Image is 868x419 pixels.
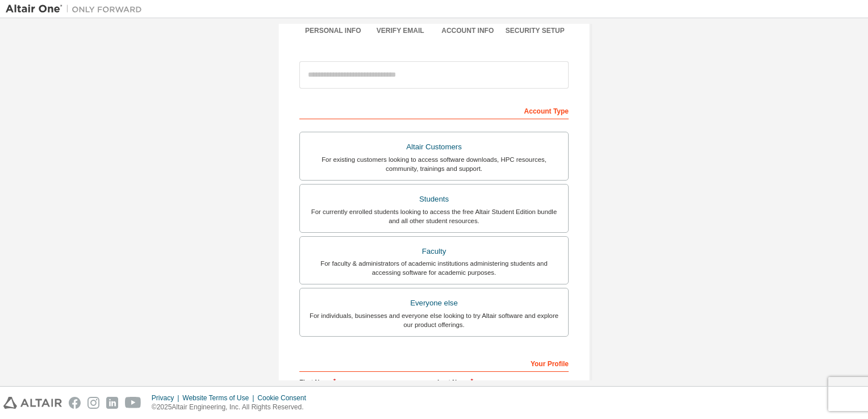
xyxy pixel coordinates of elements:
[437,378,569,387] label: Last Name
[307,259,561,277] div: For faculty & administrators of academic institutions administering students and accessing softwa...
[152,393,182,403] div: Privacy
[152,403,313,412] p: © 2025 Altair Engineering, Inc. All Rights Reserved.
[299,26,367,35] div: Personal Info
[299,354,569,372] div: Your Profile
[3,397,62,409] img: altair_logo.svg
[502,26,569,35] div: Security Setup
[307,244,561,259] div: Faculty
[307,191,561,207] div: Students
[307,295,561,311] div: Everyone else
[307,139,561,155] div: Altair Customers
[299,378,431,387] label: First Name
[299,101,569,119] div: Account Type
[257,393,312,403] div: Cookie Consent
[307,311,561,329] div: For individuals, businesses and everyone else looking to try Altair software and explore our prod...
[307,155,561,173] div: For existing customers looking to access software downloads, HPC resources, community, trainings ...
[106,397,118,409] img: linkedin.svg
[182,393,257,403] div: Website Terms of Use
[367,26,435,35] div: Verify Email
[307,207,561,225] div: For currently enrolled students looking to access the free Altair Student Edition bundle and all ...
[125,397,141,409] img: youtube.svg
[69,397,81,409] img: facebook.svg
[87,397,99,409] img: instagram.svg
[6,3,148,15] img: Altair One
[434,26,502,35] div: Account Info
